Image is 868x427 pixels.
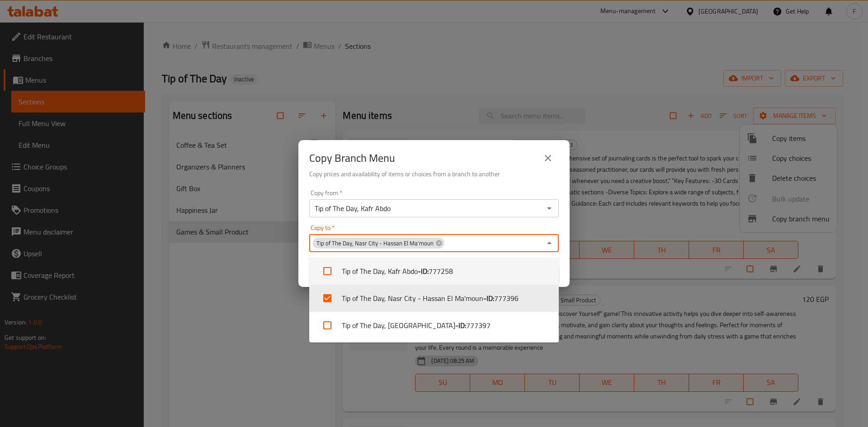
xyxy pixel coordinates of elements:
[313,239,437,248] span: Tip of The Day, Nasr City - Hassan El Ma'moun
[309,312,559,339] li: Tip of The Day, [GEOGRAPHIC_DATA]
[543,237,556,249] button: Close
[418,266,429,277] b: - ID:
[494,293,519,304] span: 777396
[309,151,395,165] h2: Copy Branch Menu
[537,147,559,169] button: close
[309,169,559,179] h6: Copy prices and availability of items or choices from a branch to another
[429,266,453,277] span: 777258
[483,293,494,304] b: - ID:
[455,320,466,331] b: - ID:
[313,238,444,249] div: Tip of The Day, Nasr City - Hassan El Ma'moun
[466,320,491,331] span: 777397
[309,258,559,285] li: Tip of The Day, Kafr Abdo
[543,202,556,215] button: Open
[309,285,559,312] li: Tip of The Day, Nasr City - Hassan El Ma'moun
